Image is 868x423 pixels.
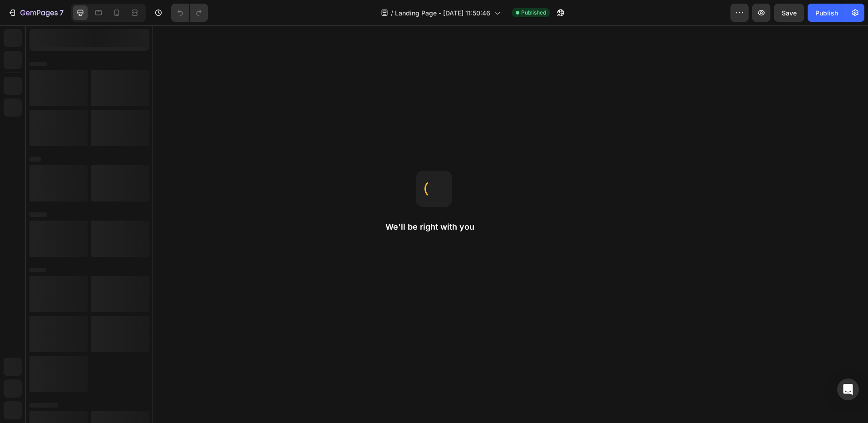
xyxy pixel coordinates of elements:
[59,7,64,18] p: 7
[391,8,393,18] span: /
[808,4,846,22] button: Publish
[171,4,208,22] div: Undo/Redo
[774,4,804,22] button: Save
[385,221,483,232] h2: We'll be right with you
[815,8,838,18] div: Publish
[395,8,490,18] span: Landing Page - [DATE] 11:50:46
[521,9,546,17] span: Published
[837,379,859,400] div: Open Intercom Messenger
[782,9,797,17] span: Save
[4,4,68,22] button: 7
